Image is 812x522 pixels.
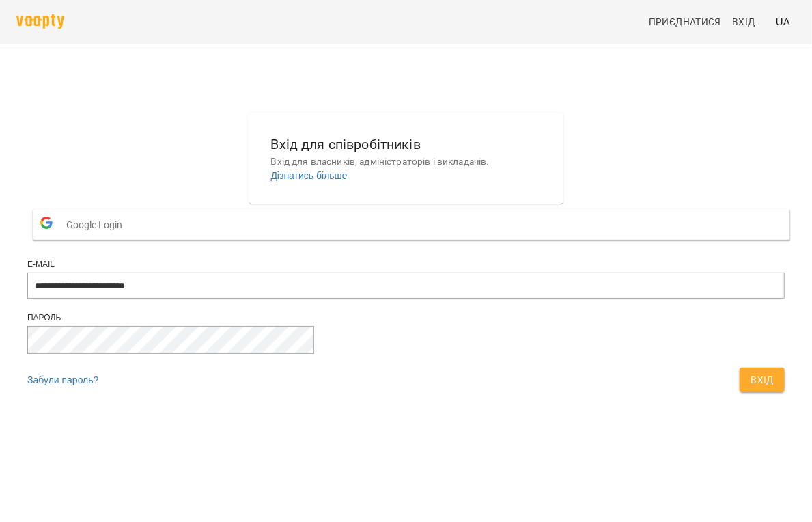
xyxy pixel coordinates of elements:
a: Дізнатись більше [271,170,348,181]
span: UA [776,14,790,29]
a: Вхід [727,10,770,34]
span: Google Login [66,211,129,238]
div: Пароль [27,312,785,324]
span: Вхід [732,14,755,30]
a: Забули пароль? [27,374,98,385]
button: Вхід [740,368,785,392]
h6: Вхід для співробітників [271,134,542,155]
button: UA [770,9,796,34]
img: voopty.png [16,14,64,29]
a: Приєднатися [643,10,727,34]
p: Вхід для власників, адміністраторів і викладачів. [271,155,542,169]
button: Google Login [33,209,790,240]
span: Приєднатися [649,14,721,30]
div: E-mail [27,259,785,271]
span: Вхід [751,372,774,388]
button: Вхід для співробітниківВхід для власників, адміністраторів і викладачів.Дізнатись більше [260,123,552,193]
